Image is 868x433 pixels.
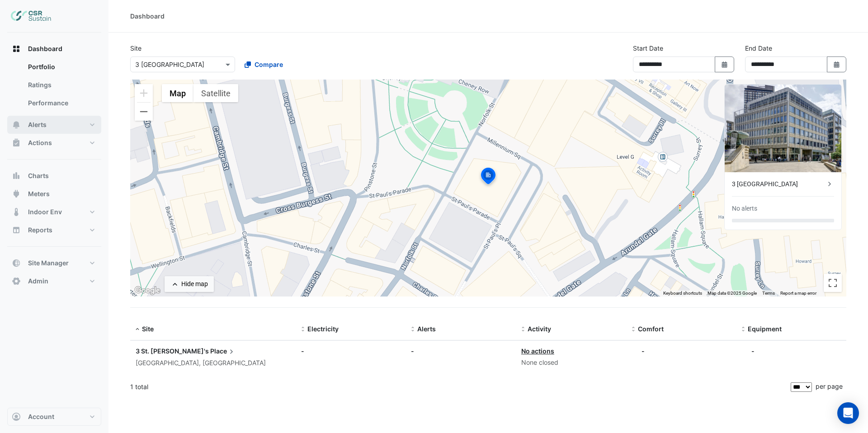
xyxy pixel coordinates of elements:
[7,221,101,239] button: Reports
[135,84,153,102] button: Zoom in
[307,325,339,333] span: Electricity
[12,171,21,180] app-icon: Charts
[136,358,290,368] div: [GEOGRAPHIC_DATA], [GEOGRAPHIC_DATA]
[210,346,236,356] span: Place
[638,325,664,333] span: Comfort
[132,285,162,297] a: Open this area in Google Maps (opens a new window)
[633,43,663,53] label: Start Date
[135,103,153,121] button: Zoom out
[28,207,62,216] span: Indoor Env
[7,58,101,116] div: Dashboard
[301,346,401,356] div: -
[28,259,69,268] span: Site Manager
[7,272,101,290] button: Admin
[12,120,21,129] app-icon: Alerts
[7,40,101,58] button: Dashboard
[136,347,209,355] span: 3 St. [PERSON_NAME]'s
[28,138,52,147] span: Actions
[751,346,755,356] div: -
[28,412,54,421] span: Account
[12,189,21,198] app-icon: Meters
[130,11,165,21] div: Dashboard
[833,61,841,68] fa-icon: Select Date
[28,171,49,180] span: Charts
[21,58,101,76] a: Portfolio
[193,84,238,102] button: Show satellite imagery
[721,61,729,68] fa-icon: Select Date
[12,138,21,147] app-icon: Actions
[28,226,52,235] span: Reports
[521,347,554,355] a: No actions
[255,60,283,69] span: Compare
[663,290,702,297] button: Keyboard shortcuts
[162,84,193,102] button: Show street map
[181,279,208,289] div: Hide map
[7,134,101,152] button: Actions
[745,43,772,53] label: End Date
[130,376,789,398] div: 1 total
[28,120,47,129] span: Alerts
[132,285,162,297] img: Google
[165,276,214,292] button: Hide map
[7,116,101,134] button: Alerts
[12,277,21,286] app-icon: Admin
[521,358,621,368] div: None closed
[417,325,436,333] span: Alerts
[824,274,842,292] button: Toggle fullscreen view
[7,203,101,221] button: Indoor Env
[142,325,154,333] span: Site
[239,56,289,72] button: Compare
[21,94,101,112] a: Performance
[12,226,21,235] app-icon: Reports
[12,44,21,53] app-icon: Dashboard
[28,277,48,286] span: Admin
[478,166,498,188] img: site-pin-selected.svg
[130,43,142,53] label: Site
[12,259,21,268] app-icon: Site Manager
[528,325,551,333] span: Activity
[837,402,859,424] div: Open Intercom Messenger
[708,291,757,296] span: Map data ©2025 Google
[411,346,510,356] div: -
[732,179,825,189] div: 3 [GEOGRAPHIC_DATA]
[7,167,101,185] button: Charts
[7,408,101,426] button: Account
[762,291,775,296] a: Terms (opens in new tab)
[725,85,841,172] img: 3 St. Paul's Place
[21,76,101,94] a: Ratings
[28,189,50,198] span: Meters
[780,291,816,296] a: Report a map error
[7,185,101,203] button: Meters
[7,254,101,272] button: Site Manager
[11,7,52,25] img: Company Logo
[28,44,62,53] span: Dashboard
[12,207,21,216] app-icon: Indoor Env
[732,204,757,213] div: No alerts
[816,382,843,390] span: per page
[748,325,782,333] span: Equipment
[642,346,645,356] div: -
